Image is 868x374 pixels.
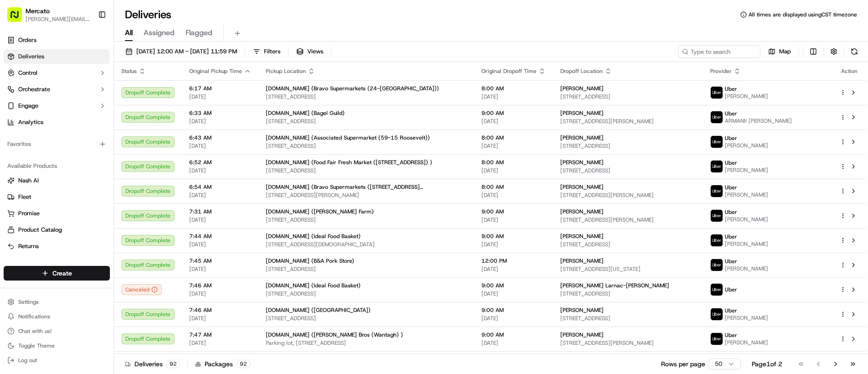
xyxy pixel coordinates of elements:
span: [PERSON_NAME] [560,306,604,314]
button: Chat with us! [4,325,110,338]
button: Engage [4,99,110,113]
button: Refresh [848,45,861,58]
span: 6:17 AM [189,85,251,92]
a: 💻API Documentation [73,129,150,145]
span: Control [18,69,37,77]
span: [DATE] [189,93,251,100]
span: [DATE] [481,167,546,174]
span: Orders [18,36,36,44]
span: [STREET_ADDRESS] [266,142,467,150]
span: 9:00 AM [481,233,546,240]
input: Got a question? Start typing here... [24,59,164,68]
span: Orchestrate [18,85,50,93]
a: Fleet [7,193,106,201]
span: [DATE] [481,118,546,125]
span: [DOMAIN_NAME] ([PERSON_NAME] Farm) [266,208,374,215]
span: 8:00 AM [481,159,546,166]
span: [PERSON_NAME] [725,339,768,346]
span: [DATE] [189,192,251,199]
span: [PERSON_NAME] [560,159,604,166]
span: [DATE] [481,290,546,297]
button: Map [764,45,795,58]
button: [PERSON_NAME][EMAIL_ADDRESS][PERSON_NAME][DOMAIN_NAME] [26,16,91,23]
span: [STREET_ADDRESS] [266,93,467,100]
span: 9:00 AM [481,331,546,338]
span: [PERSON_NAME] [725,314,768,322]
span: [DATE] [189,290,251,297]
span: [PERSON_NAME] [560,233,604,240]
span: [PERSON_NAME] [560,109,604,117]
span: Status [121,68,137,75]
span: 7:31 AM [189,208,251,215]
span: [STREET_ADDRESS] [266,265,467,273]
button: Product Catalog [4,223,110,237]
span: [STREET_ADDRESS][PERSON_NAME] [560,216,695,223]
span: 7:46 AM [189,306,251,314]
span: [DATE] [189,216,251,223]
a: Powered byPylon [64,154,110,161]
span: [DATE] [481,216,546,223]
div: Packages [195,359,250,369]
span: Product Catalog [18,226,62,234]
a: Promise [7,209,106,218]
span: [DOMAIN_NAME] ([GEOGRAPHIC_DATA]) [266,306,371,314]
span: [DATE] [189,167,251,174]
span: 8:00 AM [481,85,546,92]
span: 9:00 AM [481,282,546,289]
button: Log out [4,354,110,367]
button: Fleet [4,190,110,204]
span: Uber [725,135,737,142]
span: [DATE] [481,142,546,150]
span: [DATE] [481,192,546,199]
span: Uber [725,332,737,339]
button: Filters [249,45,284,58]
span: [STREET_ADDRESS] [266,216,467,223]
span: Nash AI [18,177,39,185]
span: [DOMAIN_NAME] (Food Fair Fresh Market ([STREET_ADDRESS]) ) [266,159,432,166]
span: 8:00 AM [481,183,546,191]
span: 6:43 AM [189,134,251,141]
img: uber-new-logo.jpeg [711,161,723,172]
span: [PERSON_NAME] [560,183,604,191]
span: Log out [18,357,37,364]
span: Analytics [18,118,43,126]
button: [DATE] 12:00 AM - [DATE] 11:59 PM [121,45,241,58]
div: Deliveries [125,359,180,369]
span: Uber [725,184,737,191]
span: [STREET_ADDRESS][PERSON_NAME] [560,192,695,199]
span: Map [779,47,791,56]
div: We're available if you need us! [31,96,115,104]
span: Views [307,47,323,56]
div: 💻 [77,133,84,140]
img: uber-new-logo.jpeg [711,87,723,99]
span: Flagged [186,27,212,38]
button: Start new chat [155,90,166,101]
button: Returns [4,239,110,254]
span: 9:00 AM [481,208,546,215]
span: [STREET_ADDRESS] [560,93,695,100]
button: Notifications [4,310,110,323]
span: 7:46 AM [189,282,251,289]
span: Uber [725,110,737,117]
div: Favorites [4,137,110,151]
span: [DATE] 12:00 AM - [DATE] 11:59 PM [136,47,237,56]
span: [PERSON_NAME] [560,208,604,215]
span: [PERSON_NAME] [725,265,768,272]
span: [DATE] [189,118,251,125]
span: Original Dropoff Time [481,68,537,75]
span: [STREET_ADDRESS] [560,290,695,297]
h1: Deliveries [125,7,171,22]
span: [STREET_ADDRESS] [266,167,467,174]
img: Nash [9,9,27,27]
span: [DATE] [481,93,546,100]
button: Control [4,66,110,80]
a: Analytics [4,115,110,130]
span: [DATE] [189,142,251,150]
div: Action [840,68,859,75]
span: [DOMAIN_NAME] (Bravo Supermarkets (24-[GEOGRAPHIC_DATA])) [266,85,439,92]
span: Knowledge Base [18,132,70,141]
span: [STREET_ADDRESS][PERSON_NAME] [560,118,695,125]
button: Canceled [121,284,162,295]
span: [DATE] [189,315,251,322]
span: 6:54 AM [189,183,251,191]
